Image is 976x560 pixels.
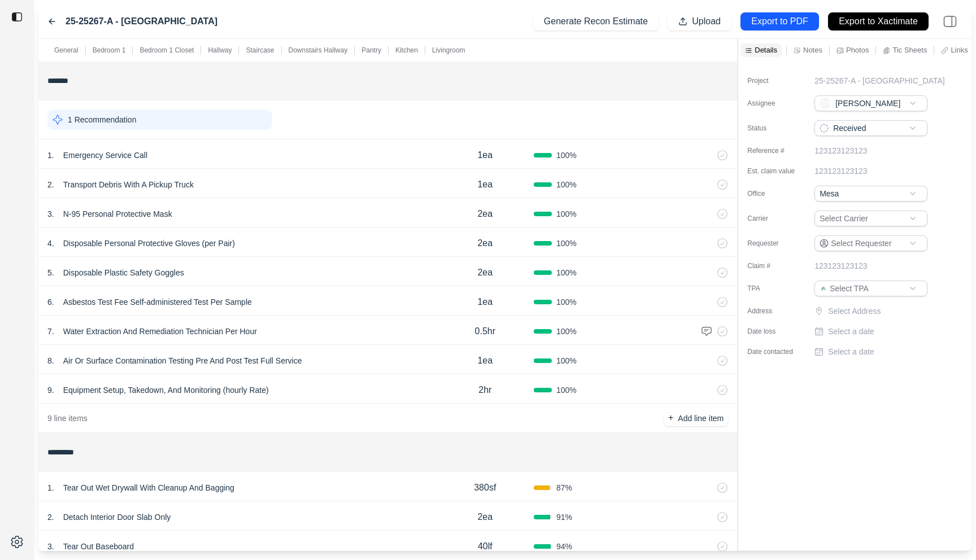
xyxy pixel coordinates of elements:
p: Upload [692,15,721,28]
label: Reference # [747,146,804,155]
p: Generate Recon Estimate [544,15,648,28]
p: Add line item [678,413,724,424]
span: 100 % [556,384,577,396]
p: Downstairs Hallway [289,46,348,55]
span: 100 % [556,267,577,278]
p: 2ea [477,207,493,221]
p: Select a date [828,326,874,337]
img: toggle sidebar [11,11,23,23]
span: 87 % [556,482,572,493]
p: Photos [846,45,869,55]
p: 0.5hr [475,325,495,338]
p: 3 . [47,541,54,552]
p: 2ea [477,510,493,524]
p: Export to PDF [751,15,808,28]
p: Pantry [361,46,381,55]
p: General [54,46,79,55]
span: 100 % [556,179,577,190]
span: 100 % [556,296,577,308]
p: 1ea [477,295,493,309]
p: 2hr [478,383,491,397]
p: Links [951,45,968,55]
label: TPA [747,284,804,293]
span: 100 % [556,355,577,366]
label: Address [747,307,804,316]
p: 1ea [477,354,493,368]
p: 25-25267-A - [GEOGRAPHIC_DATA] [814,75,945,86]
p: 1 Recommendation [68,114,136,125]
p: 1ea [477,178,493,191]
button: Export to PDF [740,12,819,30]
p: 2ea [477,266,493,279]
p: Tic Sheets [892,45,927,55]
p: 1 . [47,150,54,161]
button: Generate Recon Estimate [533,12,659,30]
span: 100 % [556,238,577,249]
p: 3 . [47,208,54,220]
span: 100 % [556,326,577,337]
span: 91 % [556,511,572,523]
p: Staircase [246,46,274,55]
p: Export to Xactimate [839,15,918,28]
label: 25-25267-A - [GEOGRAPHIC_DATA] [66,15,217,28]
p: 123123123123 [814,165,867,177]
p: Transport Debris With A Pickup Truck [59,177,198,193]
label: Date contacted [747,347,804,356]
p: N-95 Personal Protective Mask [59,206,177,222]
p: 5 . [47,267,54,278]
p: Asbestos Test Fee Self-administered Test Per Sample [59,294,256,310]
p: 8 . [47,355,54,366]
button: Export to Xactimate [828,12,929,30]
span: 100 % [556,208,577,220]
p: Select Address [828,305,930,317]
p: 6 . [47,296,54,308]
p: Water Extraction And Remediation Technician Per Hour [59,323,262,339]
p: 380sf [474,481,496,495]
label: Date loss [747,327,804,336]
span: 100 % [556,150,577,161]
p: 123123123123 [814,145,867,156]
p: 7 . [47,326,54,337]
p: 9 line items [47,413,88,424]
p: Hallway [208,46,232,55]
p: 2 . [47,179,54,190]
button: Upload [668,12,731,30]
label: Assignee [747,99,804,108]
p: Emergency Service Call [59,147,152,163]
p: Equipment Setup, Takedown, And Monitoring (hourly Rate) [59,382,273,398]
p: 40lf [478,540,493,553]
p: Details [755,45,777,55]
p: Kitchen [395,46,418,55]
p: 1 . [47,482,54,493]
p: 1ea [477,148,493,162]
img: comment [701,326,712,337]
p: + [668,412,673,425]
p: 2 . [47,511,54,523]
p: Notes [803,45,822,55]
label: Carrier [747,214,804,223]
p: Air Or Surface Contamination Testing Pre And Post Test Full Service [59,353,307,369]
p: 2ea [477,237,493,250]
p: Bedroom 1 Closet [140,46,194,55]
p: Bedroom 1 [93,46,126,55]
p: Disposable Plastic Safety Goggles [59,265,189,281]
p: Disposable Personal Protective Gloves (per Pair) [59,235,239,251]
p: 4 . [47,238,54,249]
label: Claim # [747,261,804,270]
p: Livingroom [432,46,465,55]
label: Status [747,124,804,133]
span: 94 % [556,541,572,552]
label: Requester [747,239,804,248]
p: Tear Out Baseboard [59,539,138,554]
p: 123123123123 [814,260,867,272]
label: Est. claim value [747,167,804,176]
img: right-panel.svg [938,9,962,34]
p: Tear Out Wet Drywall With Cleanup And Bagging [59,480,239,496]
p: Select a date [828,346,874,357]
p: Detach Interior Door Slab Only [59,509,176,525]
label: Project [747,76,804,85]
button: +Add line item [664,410,728,426]
p: 9 . [47,384,54,396]
label: Office [747,189,804,198]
